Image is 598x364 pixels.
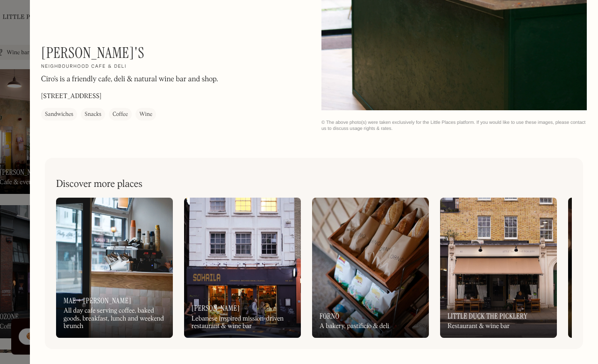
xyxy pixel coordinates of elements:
div: Coffee [113,110,128,119]
div: Snacks [85,110,101,119]
h2: Neighbourhood cafe & deli [41,64,127,70]
div: Wine [139,110,152,119]
div: All day cafe serving coffee, baked goods, breakfast, lunch and weekend brunch [64,307,165,330]
h3: [PERSON_NAME] [192,304,240,313]
a: Little Duck The PickleryRestaurant & wine bar [440,198,557,338]
h2: Discover more places [56,178,142,190]
h3: Forno [320,312,340,321]
a: Mae + [PERSON_NAME]All day cafe serving coffee, baked goods, breakfast, lunch and weekend brunch [56,198,173,338]
h1: [PERSON_NAME]'s [41,44,144,62]
h3: Little Duck The Picklery [448,312,527,321]
div: A bakery, pastificio & deli [320,322,389,330]
p: Ciro's is a friendly cafe, deli & natural wine bar and shop. [41,74,218,85]
div: © The above photo(s) were taken exclusively for the Little Places platform. If you would like to ... [321,120,587,132]
a: FornoA bakery, pastificio & deli [312,198,429,338]
div: Restaurant & wine bar [448,322,510,330]
a: [PERSON_NAME]Lebanese inspired mission-driven restaurant & wine bar [184,198,301,338]
h3: Mae + [PERSON_NAME] [64,296,131,305]
div: Sandwiches [45,110,73,119]
p: [STREET_ADDRESS] [41,92,101,101]
div: Lebanese inspired mission-driven restaurant & wine bar [192,315,293,331]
